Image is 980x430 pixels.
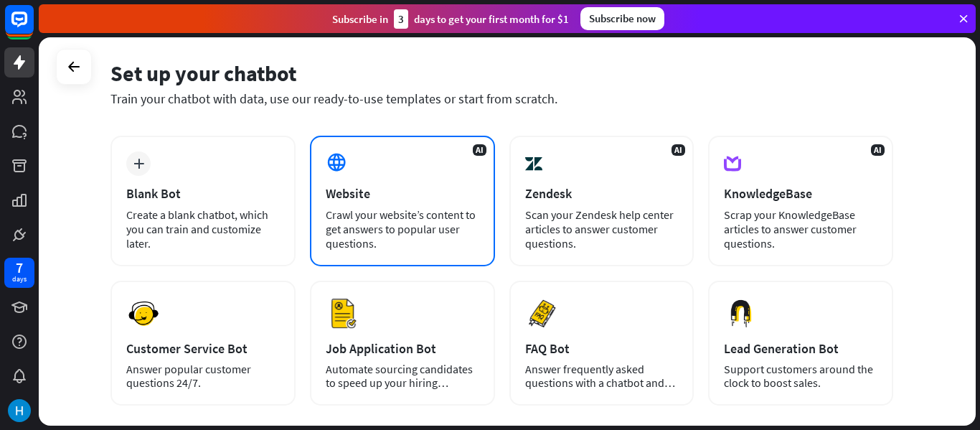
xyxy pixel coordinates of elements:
div: 7 [16,261,23,274]
div: Customer Service Bot [126,340,280,357]
button: Open LiveChat chat widget [11,6,55,49]
span: AI [871,144,885,156]
div: Blank Bot [126,185,280,202]
div: Crawl your website’s content to get answers to popular user questions. [326,207,479,251]
div: Answer popular customer questions 24/7. [126,363,280,390]
div: Lead Generation Bot [724,340,877,357]
div: Zendesk [525,185,679,202]
div: Create a blank chatbot, which you can train and customize later. [126,207,280,251]
span: AI [473,144,486,156]
div: Website [326,185,479,202]
div: Train your chatbot with data, use our ready-to-use templates or start from scratch. [110,90,893,107]
div: KnowledgeBase [724,185,877,202]
div: Scan your Zendesk help center articles to answer customer questions. [525,207,679,251]
div: Job Application Bot [326,340,479,357]
div: Automate sourcing candidates to speed up your hiring process. [326,363,479,390]
div: Subscribe now [580,7,664,30]
div: 3 [394,9,408,29]
span: AI [672,144,685,156]
div: Support customers around the clock to boost sales. [724,363,877,390]
div: Scrap your KnowledgeBase articles to answer customer questions. [724,207,877,251]
div: FAQ Bot [525,340,679,357]
div: Subscribe in days to get your first month for $1 [332,9,569,29]
div: Set up your chatbot [110,60,893,87]
a: 7 days [4,258,34,288]
div: days [12,274,27,284]
div: Answer frequently asked questions with a chatbot and save your time. [525,363,679,390]
i: plus [133,159,144,169]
